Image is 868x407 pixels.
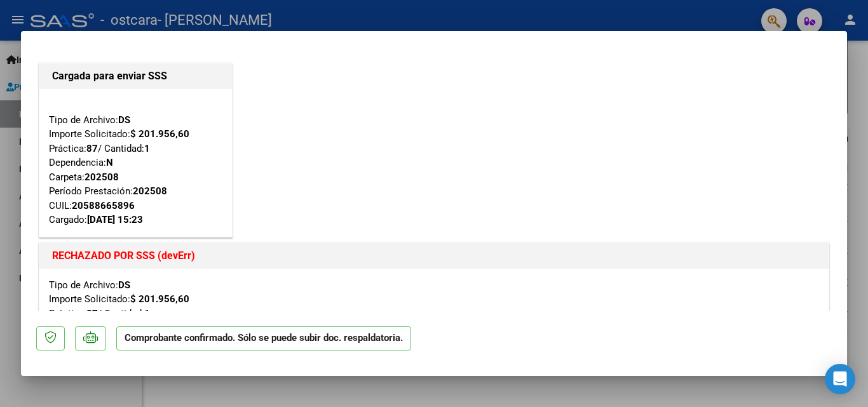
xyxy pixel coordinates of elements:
h1: Cargada para enviar SSS [52,69,219,84]
p: Comprobante confirmado. Sólo se puede subir doc. respaldatoria. [116,326,411,351]
strong: 1 [144,308,150,319]
strong: 1 [144,143,150,154]
div: Tipo de Archivo: Importe Solicitado: Práctica: / Cantidad: Dependencia: Carpeta: Período Prestaci... [49,98,222,227]
strong: [DATE] 15:23 [87,214,143,225]
strong: 87 [86,308,98,319]
strong: 202508 [85,171,119,183]
strong: $ 201.956,60 [130,293,189,305]
h1: RECHAZADO POR SSS (devErr) [52,248,816,264]
strong: N [106,157,113,168]
div: Open Intercom Messenger [825,364,855,394]
strong: 202508 [133,185,167,197]
div: 20588665896 [72,199,135,213]
strong: DS [118,114,130,126]
strong: 87 [86,143,98,154]
div: Tipo de Archivo: Importe Solicitado: Práctica: / Cantidad: Dependencia: Carpeta: Período de Prest... [49,278,819,407]
strong: DS [118,279,130,291]
strong: $ 201.956,60 [130,128,189,140]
